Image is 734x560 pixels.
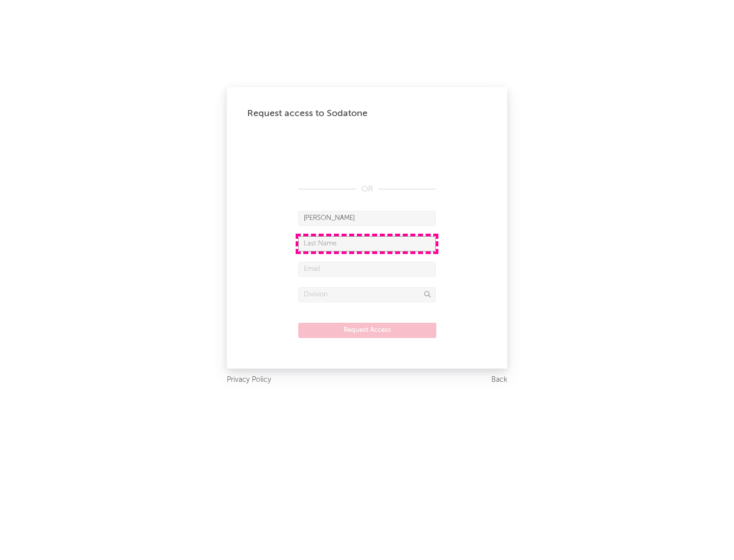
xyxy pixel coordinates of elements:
input: First Name [298,211,436,226]
input: Last Name [298,236,436,251]
input: Division [298,287,436,302]
a: Privacy Policy [227,374,271,386]
div: Request access to Sodatone [247,107,487,120]
input: Email [298,262,436,277]
div: OR [298,183,436,195]
a: Back [491,374,507,386]
button: Request Access [298,323,436,338]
